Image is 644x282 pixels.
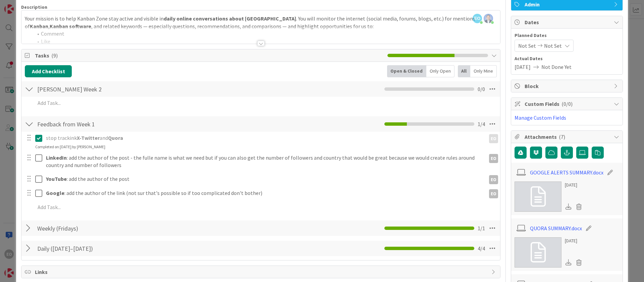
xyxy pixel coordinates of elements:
span: Block [525,82,610,90]
div: Only Mine [470,65,497,77]
span: ( 0/0 ) [561,100,573,107]
span: ( 7 ) [559,133,565,140]
p: Your mission is to help Kanban Zone stay active and visible in . You will monitor the internet (s... [25,15,497,30]
strong: YouTube [46,175,67,182]
div: Download [565,258,572,267]
span: Not Set [544,42,562,50]
span: Tasks [35,51,384,59]
p: : add the author of the post - the fulle name is what we need but if you can also get the number ... [46,154,483,169]
strong: daily online conversations about [GEOGRAPHIC_DATA] [164,15,296,22]
span: Dates [525,18,610,26]
div: EO [489,189,498,198]
span: 4 / 4 [478,244,485,252]
img: 0C7sLYpboC8qJ4Pigcws55mStztBx44M.png [484,14,493,23]
div: Only Open [426,65,454,77]
span: Planned Dates [515,32,619,39]
input: Add Checklist... [35,222,186,234]
div: [DATE] [565,182,584,189]
span: Links [35,268,488,276]
input: Add Checklist... [35,242,186,254]
div: Download [565,202,572,211]
span: [DATE] [515,63,531,71]
span: Description [21,4,47,10]
span: 1 / 1 [478,224,485,232]
div: Open & Closed [387,65,426,77]
span: Attachments [525,133,610,141]
span: ( 9 ) [51,52,58,59]
div: Completed on [DATE] by [PERSON_NAME] [35,144,105,150]
strong: X-Twitter [77,134,100,141]
span: EO [473,14,482,23]
strong: Quora [108,134,123,141]
input: Add Checklist... [35,83,186,95]
span: Not Done Yet [541,63,572,71]
div: All [458,65,470,77]
strong: Google [46,190,64,196]
div: [DATE] [565,237,584,244]
span: 1 / 4 [478,120,485,128]
p: : add the author of the link (not sur that's possible so if too complicated don't bother) [46,189,483,197]
p: : add the author of the post [46,175,483,183]
span: Actual Dates [515,55,619,62]
div: EO [489,134,498,143]
strong: Kanban [30,23,48,30]
a: Manage Custom Fields [515,114,566,121]
span: Not Set [518,42,536,50]
button: Add Checklist [25,65,72,77]
span: Custom Fields [525,100,610,108]
input: Add Checklist... [35,118,186,130]
p: stop trackink and [46,134,483,142]
div: EO [489,175,498,184]
a: GOOGLE ALERTS SUMMARY.docx [530,168,603,176]
strong: LinkedIn [46,154,67,161]
a: QUORA SUMMARY.docx [530,224,582,232]
span: 0 / 0 [478,85,485,93]
div: EO [489,154,498,163]
strong: Kanban software [50,23,91,30]
span: Admin [525,0,610,8]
